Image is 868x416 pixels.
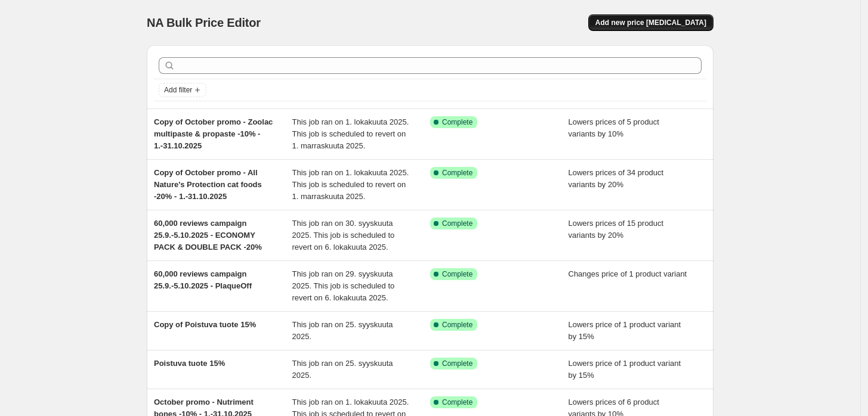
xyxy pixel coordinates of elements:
span: Complete [442,320,472,330]
span: Lowers price of 1 product variant by 15% [569,320,681,341]
span: Complete [442,398,472,407]
span: Lowers price of 1 product variant by 15% [569,359,681,380]
span: Lowers prices of 15 product variants by 20% [569,219,664,240]
span: Add filter [164,85,192,95]
span: 60,000 reviews campaign 25.9.-5.10.2025 - PlaqueOff [154,269,252,290]
span: Complete [442,219,472,228]
button: Add new price [MEDICAL_DATA] [588,14,713,31]
span: NA Bulk Price Editor [147,16,261,29]
span: Complete [442,117,472,127]
span: Poistuva tuote 15% [154,359,225,368]
span: Copy of October promo - Zoolac multipaste & propaste -10% - 1.-31.10.2025 [154,117,273,150]
span: Complete [442,269,472,279]
span: 60,000 reviews campaign 25.9.-5.10.2025 - ECONOMY PACK & DOUBLE PACK -20% [154,219,262,252]
span: This job ran on 30. syyskuuta 2025. This job is scheduled to revert on 6. lokakuuta 2025. [292,219,395,252]
span: Copy of Poistuva tuote 15% [154,320,256,329]
span: Lowers prices of 5 product variants by 10% [569,117,659,138]
span: Lowers prices of 34 product variants by 20% [569,168,664,189]
span: This job ran on 25. syyskuuta 2025. [292,359,393,380]
span: Complete [442,359,472,368]
button: Add filter [159,83,206,97]
span: This job ran on 25. syyskuuta 2025. [292,320,393,341]
span: This job ran on 1. lokakuuta 2025. This job is scheduled to revert on 1. marraskuuta 2025. [292,117,409,150]
span: This job ran on 1. lokakuuta 2025. This job is scheduled to revert on 1. marraskuuta 2025. [292,168,409,201]
span: Changes price of 1 product variant [569,269,687,278]
span: Add new price [MEDICAL_DATA] [595,18,706,27]
span: Complete [442,168,472,178]
span: Copy of October promo - All Nature's Protection cat foods -20% - 1.-31.10.2025 [154,168,262,201]
span: This job ran on 29. syyskuuta 2025. This job is scheduled to revert on 6. lokakuuta 2025. [292,269,395,302]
